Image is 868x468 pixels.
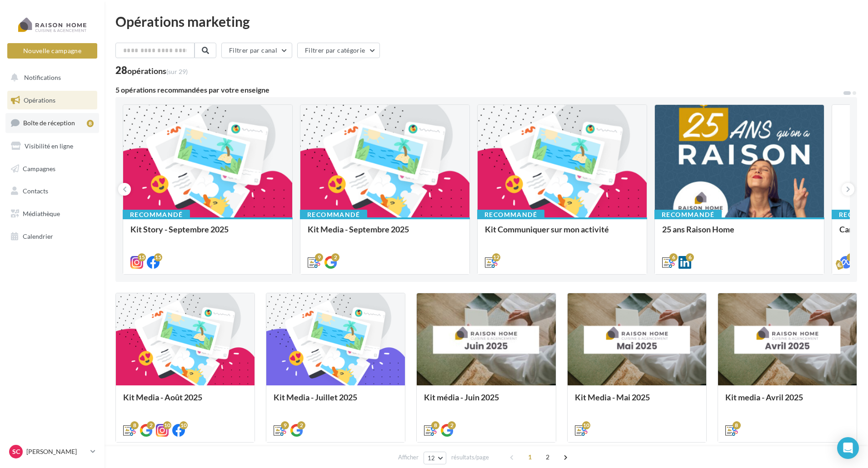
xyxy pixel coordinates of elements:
div: opérations [127,67,188,75]
div: Open Intercom Messenger [837,437,859,459]
span: 1 [523,450,537,464]
a: Visibilité en ligne [5,137,99,156]
div: 8 [87,120,94,127]
button: Notifications [5,68,95,87]
div: Kit Media - Mai 2025 [575,393,699,411]
span: Contacts [23,187,48,195]
button: Filtrer par catégorie [297,43,380,58]
div: 8 [431,421,439,429]
span: Calendrier [23,232,53,240]
div: 6 [686,253,694,261]
div: Opérations marketing [115,15,857,28]
a: SC [PERSON_NAME] [7,443,97,460]
div: 5 opérations recommandées par votre enseigne [115,86,843,94]
a: Calendrier [5,227,99,246]
button: Nouvelle campagne [7,43,97,59]
div: Kit Media - Septembre 2025 [308,225,462,243]
div: 9 [281,421,289,429]
div: 2 [331,253,339,261]
div: Kit Communiquer sur mon activité [485,225,639,243]
span: 2 [540,450,555,464]
a: Opérations [5,91,99,110]
span: résultats/page [451,453,489,462]
a: Médiathèque [5,204,99,223]
span: (sur 29) [166,68,188,75]
div: 10 [582,421,590,429]
p: [PERSON_NAME] [26,447,87,456]
div: 6 [669,253,678,261]
div: 10 [180,421,188,429]
div: 15 [154,253,162,261]
div: 25 ans Raison Home [662,225,817,243]
div: Recommandé [477,210,544,220]
div: Recommandé [654,210,722,220]
div: Kit média - Juin 2025 [424,393,548,411]
div: 28 [115,65,188,75]
div: 8 [130,421,139,429]
div: 2 [147,421,155,429]
div: Kit Media - Août 2025 [123,393,247,411]
span: Campagnes [23,164,55,172]
span: 12 [428,454,435,462]
div: 2 [448,421,456,429]
div: Kit Story - Septembre 2025 [130,225,285,243]
div: 15 [138,253,146,261]
div: 12 [492,253,500,261]
div: 8 [733,421,741,429]
span: Notifications [24,74,61,81]
div: Kit Media - Juillet 2025 [274,393,398,411]
span: Opérations [24,96,55,104]
span: Visibilité en ligne [25,142,73,150]
div: 10 [163,421,171,429]
span: Afficher [398,453,419,462]
a: Boîte de réception8 [5,113,99,133]
a: Contacts [5,182,99,201]
button: Filtrer par canal [221,43,292,58]
span: Boîte de réception [23,119,75,127]
a: Campagnes [5,159,99,178]
span: Médiathèque [23,210,60,217]
div: 9 [315,253,323,261]
div: Recommandé [300,210,367,220]
div: Kit media - Avril 2025 [725,393,849,411]
div: 3 [847,253,855,261]
button: 12 [424,452,447,464]
div: Recommandé [123,210,190,220]
div: 2 [297,421,305,429]
span: SC [12,447,20,456]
